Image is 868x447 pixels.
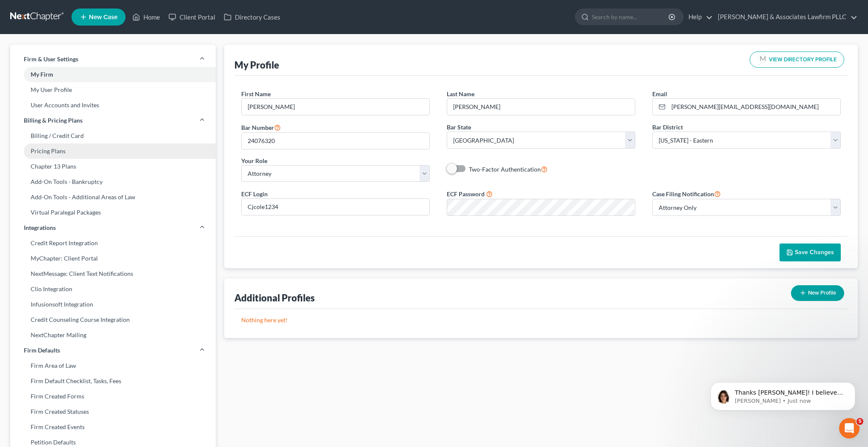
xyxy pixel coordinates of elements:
[668,99,840,115] input: Enter email...
[241,157,267,164] span: Your Role
[10,404,216,419] a: Firm Created Statuses
[220,9,285,25] a: Directory Cases
[10,128,216,143] a: Billing / Credit Card
[10,159,216,174] a: Chapter 13 Plans
[89,14,117,20] span: New Case
[10,281,216,297] a: Clio Integration
[750,52,844,68] button: VIEW DIRECTORY PROFILE
[241,316,841,324] p: Nothing here yet!
[10,312,216,327] a: Credit Counseling Course Integration
[10,67,216,82] a: My Firm
[769,57,837,63] span: VIEW DIRECTORY PROFILE
[241,189,268,198] label: ECF Login
[10,373,216,389] a: Firm Default Checklist, Tasks, Fees
[10,358,216,373] a: Firm Area of Law
[24,223,56,232] span: Integrations
[795,249,834,256] span: Save Changes
[592,9,670,25] input: Search by name...
[24,55,78,63] span: Firm & User Settings
[164,9,220,25] a: Client Portal
[447,90,474,97] span: Last Name
[779,244,841,261] button: Save Changes
[234,59,279,71] div: My Profile
[469,166,541,173] span: Two-Factor Authentication
[10,143,216,159] a: Pricing Plans
[10,189,216,205] a: Add-On Tools - Additional Areas of Law
[698,364,868,424] iframe: Intercom notifications message
[652,123,683,132] label: Bar District
[128,9,164,25] a: Home
[10,419,216,435] a: Firm Created Events
[10,97,216,113] a: User Accounts and Invites
[10,205,216,220] a: Virtual Paralegal Packages
[10,389,216,404] a: Firm Created Forms
[714,9,857,25] a: [PERSON_NAME] & Associates Lawfirm PLLC
[242,133,429,149] input: #
[10,266,216,281] a: NextMessage: Client Text Notifications
[447,123,471,132] label: Bar State
[447,189,485,198] label: ECF Password
[242,99,429,115] input: Enter first name...
[241,90,271,97] span: First Name
[10,251,216,266] a: MyChapter: Client Portal
[10,235,216,251] a: Credit Report Integration
[234,292,315,304] div: Additional Profiles
[857,418,863,425] span: 5
[10,327,216,343] a: NextChapter Mailing
[10,82,216,97] a: My User Profile
[10,343,216,358] a: Firm Defaults
[10,52,216,67] a: Firm & User Settings
[10,113,216,128] a: Billing & Pricing Plans
[652,90,667,97] span: Email
[242,199,429,215] input: Enter ecf login...
[24,346,60,355] span: Firm Defaults
[839,418,859,438] iframe: Intercom live chat
[684,9,713,25] a: Help
[10,174,216,189] a: Add-On Tools - Bankruptcy
[447,99,635,115] input: Enter last name...
[652,189,721,199] label: Case Filing Notification
[791,285,844,301] button: New Profile
[241,122,281,132] label: Bar Number
[10,220,216,235] a: Integrations
[10,297,216,312] a: Infusionsoft Integration
[24,116,83,125] span: Billing & Pricing Plans
[757,54,769,66] img: modern-attorney-logo-488310dd42d0e56951fffe13e3ed90e038bc441dd813d23dff0c9337a977f38e.png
